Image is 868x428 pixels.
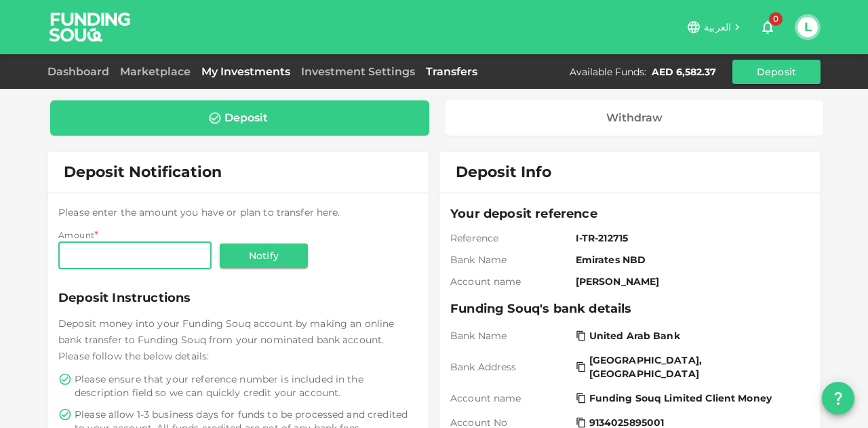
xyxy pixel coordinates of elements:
a: Investment Settings [296,65,420,78]
span: العربية [704,21,731,33]
span: United Arab Bank [589,329,680,343]
span: Amount [58,230,94,240]
a: Transfers [420,65,483,78]
div: Available Funds : [570,65,646,79]
span: Deposit Info [456,163,551,182]
a: Deposit [50,100,429,136]
div: Withdraw [606,111,663,125]
span: Emirates NBD [576,253,804,267]
button: 0 [754,14,781,41]
span: Your deposit reference [450,204,810,223]
span: Bank Address [450,360,570,374]
span: 0 [769,12,783,26]
button: L [797,17,818,37]
span: Please enter the amount you have or plan to transfer here. [58,206,340,218]
div: Deposit [224,111,268,125]
a: Marketplace [115,65,196,78]
span: [PERSON_NAME] [576,275,804,288]
span: Reference [450,231,570,245]
span: Bank Name [450,329,570,343]
span: Deposit Instructions [58,288,418,307]
span: Account name [450,275,570,288]
a: Withdraw [446,100,824,136]
span: Funding Souq Limited Client Money [589,391,772,405]
span: I-TR-212715 [576,231,804,245]
a: Dashboard [47,65,115,78]
span: Deposit money into your Funding Souq account by making an online bank transfer to Funding Souq fr... [58,317,394,362]
button: Deposit [732,60,821,84]
span: [GEOGRAPHIC_DATA], [GEOGRAPHIC_DATA] [589,353,802,381]
span: Funding Souq's bank details [450,299,810,318]
div: AED 6,582.37 [652,65,716,79]
span: Account name [450,391,570,405]
input: amount [58,242,212,269]
span: Bank Name [450,253,570,267]
span: Deposit Notification [64,163,222,181]
button: Notify [220,244,308,268]
span: Please ensure that your reference number is included in the description field so we can quickly c... [75,372,415,400]
a: My Investments [196,65,296,78]
button: question [822,382,854,414]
